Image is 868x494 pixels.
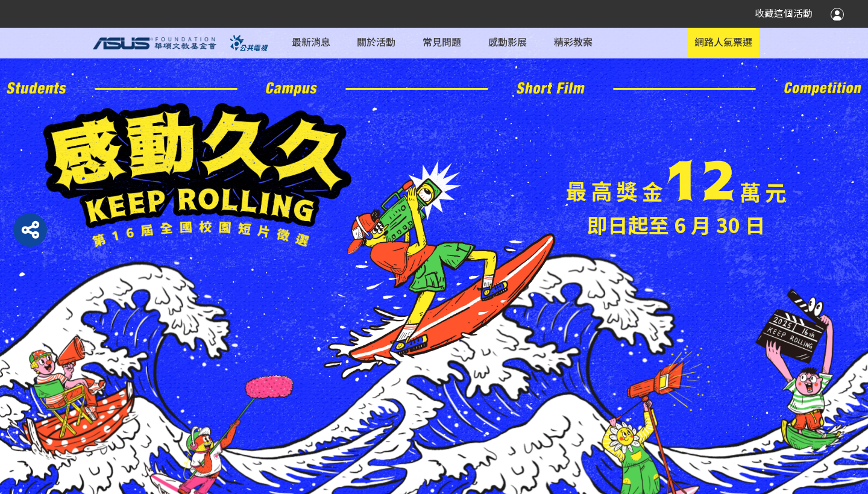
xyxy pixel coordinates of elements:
[266,82,317,96] img: Campus
[567,159,785,203] img: 感動久久
[547,28,599,58] a: 精彩教案
[755,289,851,455] img: 感動久久
[357,54,395,68] span: 賽制規範
[784,82,861,96] img: Competition
[223,35,278,51] img: PTS
[694,34,752,49] span: 網路人氣票選
[93,37,217,49] img: ASUS
[517,82,585,94] img: Film
[330,98,423,121] a: 注意事項
[755,8,813,19] span: 收藏這個活動
[285,28,336,58] a: 最新消息
[482,28,533,58] a: 感動影展
[43,103,356,247] img: 感動久久
[300,164,568,386] img: 感動久久
[416,28,468,58] a: 常見問題
[567,210,785,240] p: 即日起至 6 月 30 日
[330,27,423,50] a: 活動概念
[7,82,66,95] img: Students
[330,73,423,97] a: 活動附件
